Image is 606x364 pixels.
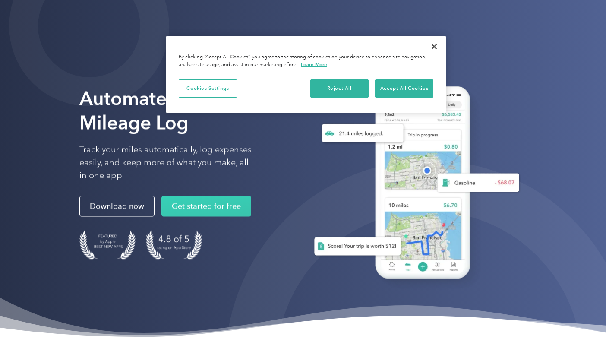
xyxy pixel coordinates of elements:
div: Cookie banner [166,36,446,113]
a: Get started for free [161,196,251,217]
button: Close [425,37,444,56]
div: Privacy [166,36,446,113]
a: Download now [79,196,155,217]
button: Accept All Cookies [375,79,433,98]
strong: Automate Your Mileage Log [79,87,211,134]
button: Reject All [310,79,369,98]
div: By clicking “Accept All Cookies”, you agree to the storing of cookies on your device to enhance s... [179,54,433,69]
img: 4.9 out of 5 stars on the app store [146,231,202,260]
img: Everlance, mileage tracker app, expense tracking app [300,78,526,292]
p: Track your miles automatically, log expenses easily, and keep more of what you make, all in one app [79,143,252,182]
button: Cookies Settings [179,79,237,98]
img: Badge for Featured by Apple Best New Apps [79,231,136,260]
a: More information about your privacy, opens in a new tab [301,61,327,67]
